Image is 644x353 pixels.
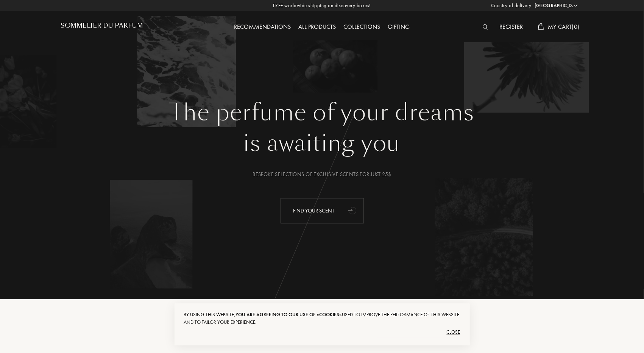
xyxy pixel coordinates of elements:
[384,23,414,31] a: Gifting
[340,22,384,32] div: Collections
[295,22,340,32] div: All products
[491,2,533,9] span: Country of delivery:
[184,326,460,338] div: Close
[61,22,143,32] a: Sommelier du Parfum
[67,170,578,178] div: Bespoke selections of exclusive scents for just 25$
[538,23,544,30] img: cart_white.svg
[483,24,488,30] img: search_icn_white.svg
[345,203,360,218] div: animation
[67,99,578,126] h1: The perfume of your dreams
[61,22,143,29] h1: Sommelier du Parfum
[496,23,527,31] a: Register
[548,23,579,31] span: My Cart ( 0 )
[231,23,295,31] a: Recommendations
[384,22,414,32] div: Gifting
[231,22,295,32] div: Recommendations
[496,22,527,32] div: Register
[295,23,340,31] a: All products
[340,23,384,31] a: Collections
[184,311,460,326] div: By using this website, used to improve the performance of this website and to tailor your experie...
[573,3,579,8] img: arrow_w.png
[67,126,578,160] div: is awaiting you
[281,198,364,223] div: Find your scent
[275,198,370,223] a: Find your scentanimation
[236,311,342,318] span: you are agreeing to our use of «cookies»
